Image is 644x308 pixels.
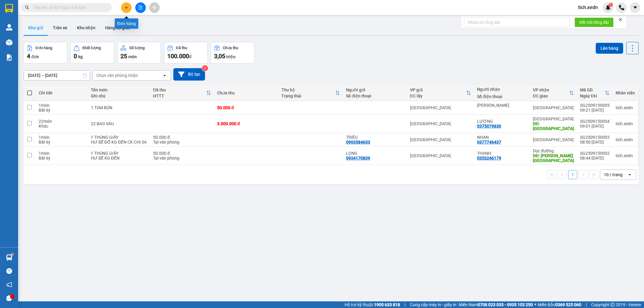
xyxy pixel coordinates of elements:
div: Số điện thoại [477,94,527,99]
span: 4 [27,52,30,60]
span: question-circle [6,268,12,274]
div: NHẠN [477,135,527,140]
span: đ [189,54,191,59]
span: aim [152,5,156,10]
span: close [618,17,623,22]
div: HTTT [153,94,206,98]
span: 100.000 [167,52,189,60]
span: triệu [226,54,235,59]
div: [GEOGRAPHIC_DATA] [533,116,574,121]
div: tich.xedn [616,153,635,158]
div: Bất kỳ [39,108,85,113]
div: Đơn hàng [36,46,52,50]
span: 0 [74,52,77,60]
img: warehouse-icon [6,24,12,30]
div: Chọn văn phòng nhận [96,72,138,78]
button: aim [149,2,160,13]
span: Miền Nam [459,301,533,308]
th: Toggle SortBy [407,85,474,101]
div: Tại văn phòng [153,156,211,160]
button: Kho nhận [72,21,100,35]
div: Khác [39,124,85,129]
div: Đã thu [176,46,187,50]
sup: 1 [609,3,613,7]
th: Toggle SortBy [530,85,577,101]
div: 1 THÙNG GIẤY [91,151,147,156]
div: [GEOGRAPHIC_DATA] [410,121,471,126]
span: message [6,295,12,301]
img: phone-icon [619,5,624,10]
div: SG2509150002 [580,151,610,156]
span: Hỗ trợ kỹ thuật: [344,301,400,308]
th: Toggle SortBy [278,85,343,101]
span: | [586,301,587,308]
span: kg [78,54,83,59]
div: [GEOGRAPHIC_DATA] [410,105,471,110]
div: Nhân viên [616,90,635,95]
div: Tên món [91,87,147,92]
div: Bất kỳ [39,140,85,144]
div: 09:01 [DATE] [580,124,610,129]
div: 22 BAO SẦU [91,121,147,126]
div: [GEOGRAPHIC_DATA] [533,105,574,110]
div: Trạng thái [281,94,335,98]
div: Số điện thoại [346,94,404,98]
div: 1 món [39,103,85,108]
div: LONG [346,151,404,156]
div: 0353246179 [477,156,501,160]
span: tich.xedn [573,4,603,11]
div: Đơn hàng [115,18,138,29]
div: Người gửi [346,87,404,92]
img: warehouse-icon [6,39,12,46]
div: Số lượng [129,46,145,50]
div: [GEOGRAPHIC_DATA] [410,137,471,142]
div: 50.000 đ [153,151,211,156]
span: ⚪️ [534,303,536,306]
div: TRIỀU [346,135,404,140]
svg: open [162,73,167,78]
div: Tại văn phòng [153,140,211,144]
input: Tìm tên, số ĐT hoặc mã đơn [33,4,104,11]
button: Chưa thu3,05 triệu [211,42,255,64]
div: tich.xedn [616,121,635,126]
sup: 2 [202,65,208,71]
span: đơn [31,54,39,59]
span: | [405,301,405,308]
div: LÝ VY [477,103,527,108]
strong: 0369 525 060 [555,302,581,307]
div: 22 món [39,119,85,124]
div: Người nhận [477,87,527,92]
div: 1 TÚM BÚN [91,105,147,110]
span: 3,05 [214,52,225,60]
span: plus [124,5,129,10]
img: logo-vxr [5,4,13,13]
div: 50.000 đ [153,135,211,140]
img: icon-new-feature [605,5,611,10]
div: 0934170839 [346,156,370,160]
div: SG2509150003 [580,135,610,140]
img: warehouse-icon [6,254,12,261]
div: Thu hộ [281,87,335,92]
button: file-add [135,2,146,13]
button: Kho gửi [24,21,48,35]
div: 08:50 [DATE] [580,140,610,144]
button: Đơn hàng4đơn [24,42,67,64]
button: Hàng đã giao [100,21,135,35]
button: plus [121,2,132,13]
div: Chưa thu [223,46,238,50]
button: Số lượng25món [117,42,161,64]
div: 50.000 đ [217,105,276,110]
img: solution-icon [6,54,12,61]
div: SG2509150004 [580,119,610,124]
div: VP gửi [410,87,466,92]
div: 0375079830 [477,124,501,129]
div: LƯỢNG [477,119,527,124]
div: 1 món [39,135,85,140]
strong: 1900 633 818 [374,302,400,307]
button: 1 [568,170,577,179]
div: Ghi chú [91,94,147,98]
span: Miền Bắc [538,301,581,308]
button: Bộ lọc [173,68,205,81]
div: DĐ: SÀI GÒN [533,121,574,131]
button: caret-down [630,2,640,13]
